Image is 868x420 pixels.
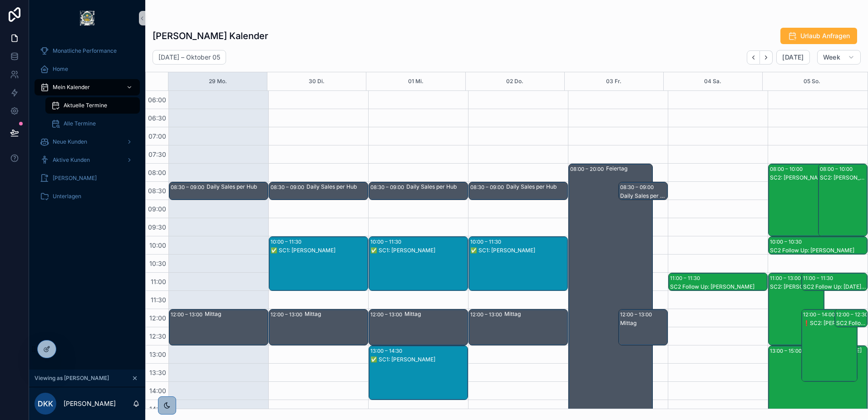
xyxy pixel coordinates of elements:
[670,274,702,283] div: 11:00 – 11:30
[271,310,305,319] div: 12:00 – 13:00
[619,182,668,200] div: 08:30 – 09:00Daily Sales per Hub
[620,183,656,192] div: 08:30 – 09:00
[800,31,850,40] span: Urlaub Anfragen
[769,273,824,345] div: 11:00 – 13:00SC2: [PERSON_NAME]
[147,241,168,249] span: 10:00
[146,96,168,104] span: 06:00
[802,273,867,290] div: 11:00 – 11:30SC2 Follow Up: [DATE][PERSON_NAME]
[207,183,267,190] div: Daily Sales per Hub
[269,310,368,345] div: 12:00 – 13:00Mittag
[835,310,867,327] div: 12:00 – 12:30SC2 Follow Up: [PERSON_NAME]
[469,237,567,290] div: 10:00 – 11:30✅ SC1: [PERSON_NAME]
[776,50,809,65] button: [DATE]
[782,53,804,61] span: [DATE]
[470,247,567,254] div: ✅ SC1: [PERSON_NAME]
[53,193,81,200] span: Unterlagen
[146,223,168,231] span: 09:30
[619,310,668,345] div: 12:00 – 13:00Mittag
[370,346,404,355] div: 13:00 – 14:30
[769,164,852,236] div: 08:00 – 10:00SC2: [PERSON_NAME]
[148,296,168,304] span: 11:30
[606,165,652,172] div: Feiertag
[171,310,205,319] div: 12:00 – 13:00
[404,310,467,318] div: Mittag
[370,356,467,363] div: ✅ SC1: [PERSON_NAME]
[469,310,567,345] div: 12:00 – 13:00Mittag
[819,164,868,236] div: 08:00 – 10:00SC2: [PERSON_NAME]
[369,310,468,345] div: 12:00 – 13:00Mittag
[370,310,404,319] div: 12:00 – 13:00
[153,30,268,42] h1: [PERSON_NAME] Kalender
[146,187,168,195] span: 08:30
[817,50,861,65] button: Week
[820,174,867,181] div: SC2: [PERSON_NAME]
[770,174,852,181] div: SC2: [PERSON_NAME]
[205,310,267,318] div: Mittag
[35,375,109,382] span: Viewing as [PERSON_NAME]
[80,11,94,25] img: App logo
[146,169,168,176] span: 08:00
[408,72,424,90] button: 01 Mi.
[269,182,368,200] div: 08:30 – 09:00Daily Sales per Hub
[570,165,606,174] div: 08:00 – 20:00
[770,247,867,254] div: SC2 Follow Up: [PERSON_NAME]
[670,283,767,290] div: SC2 Follow Up: [PERSON_NAME]
[370,237,404,246] div: 10:00 – 11:30
[760,50,773,65] button: Next
[35,188,140,205] a: Unterlagen
[802,310,857,381] div: 12:00 – 14:00❗SC2: [PERSON_NAME]
[271,237,304,246] div: 10:00 – 11:30
[370,183,406,192] div: 08:30 – 09:00
[53,175,97,182] span: [PERSON_NAME]
[803,283,867,290] div: SC2 Follow Up: [DATE][PERSON_NAME]
[823,53,840,61] span: Week
[369,182,468,200] div: 08:30 – 09:00Daily Sales per Hub
[209,72,227,90] button: 29 Mo.
[45,97,140,114] a: Aktuelle Termine
[38,398,53,409] span: DKK
[146,205,168,213] span: 09:00
[770,165,805,174] div: 08:00 – 10:00
[306,183,367,190] div: Daily Sales per Hub
[147,332,168,340] span: 12:30
[803,320,857,327] div: ❗SC2: [PERSON_NAME]
[803,310,837,319] div: 12:00 – 14:00
[506,72,523,90] button: 02 Do.
[747,50,760,65] button: Back
[148,278,168,285] span: 11:00
[606,72,621,90] button: 03 Fr.
[35,134,140,150] a: Neue Kunden
[45,115,140,132] a: Alle Termine
[620,310,654,319] div: 12:00 – 13:00
[269,237,368,290] div: 10:00 – 11:30✅ SC1: [PERSON_NAME]
[35,61,140,77] a: Home
[406,183,467,190] div: Daily Sales per Hub
[309,72,325,90] button: 30 Di.
[669,273,767,290] div: 11:00 – 11:30SC2 Follow Up: [PERSON_NAME]
[780,28,857,44] button: Urlaub Anfragen
[146,150,168,158] span: 07:30
[836,320,867,327] div: SC2 Follow Up: [PERSON_NAME]
[169,182,268,200] div: 08:30 – 09:00Daily Sales per Hub
[470,183,506,192] div: 08:30 – 09:00
[620,192,667,200] div: Daily Sales per Hub
[504,310,567,318] div: Mittag
[35,170,140,186] a: [PERSON_NAME]
[64,399,116,408] p: [PERSON_NAME]
[35,152,140,168] a: Aktive Kunden
[53,138,87,145] span: Neue Kunden
[369,346,468,400] div: 13:00 – 14:30✅ SC1: [PERSON_NAME]
[146,132,168,140] span: 07:00
[35,43,140,59] a: Monatliche Performance
[53,47,117,55] span: Monatliche Performance
[769,346,867,418] div: 13:00 – 15:00SC2: [PERSON_NAME]
[147,350,168,358] span: 13:00
[271,247,367,254] div: ✅ SC1: [PERSON_NAME]
[146,114,168,122] span: 06:30
[53,84,90,91] span: Mein Kalender
[770,237,804,246] div: 10:00 – 10:30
